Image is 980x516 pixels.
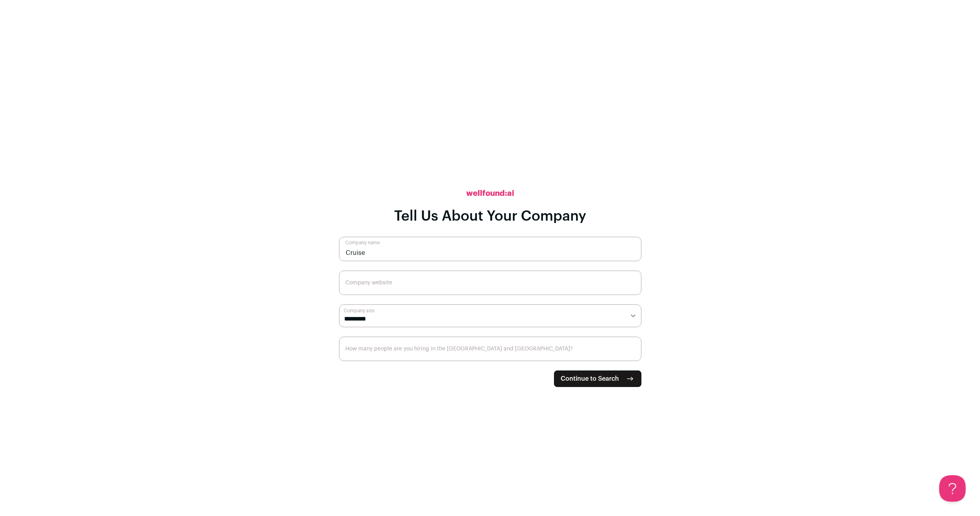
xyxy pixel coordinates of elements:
[339,237,641,261] input: Company name
[394,208,586,224] h1: Tell Us About Your Company
[939,475,966,502] iframe: Toggle Customer Support
[554,370,641,387] button: Continue to Search
[466,188,514,199] h2: wellfound:ai
[339,337,641,361] input: How many people are you hiring in the US and Canada?
[339,271,641,295] input: Company website
[561,374,619,383] span: Continue to Search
